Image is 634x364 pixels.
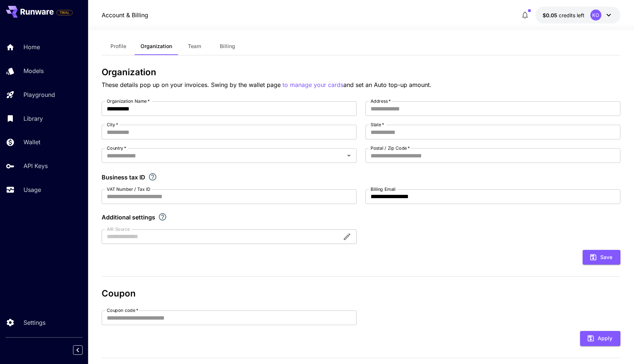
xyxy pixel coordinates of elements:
[371,145,410,151] label: Postal / Zip Code
[543,12,559,18] span: $0.05
[79,343,88,357] div: Collapse sidebar
[107,186,150,192] label: VAT Number / Tax ID
[107,307,138,313] label: Coupon code
[107,226,130,232] label: AIR Source
[23,114,43,123] p: Library
[344,150,354,161] button: Open
[107,98,150,104] label: Organization Name
[580,331,620,346] button: Apply
[102,288,620,299] h3: Coupon
[23,43,40,51] p: Home
[188,43,201,50] span: Team
[102,81,283,88] span: These details pop up on your invoices. Swing by the wallet page
[371,98,391,104] label: Address
[102,11,148,19] a: Account & Billing
[23,185,41,194] p: Usage
[371,186,396,192] label: Billing Email
[23,138,40,146] p: Wallet
[343,81,431,88] span: and set an Auto top-up amount.
[57,8,73,17] span: Add your payment card to enable full platform functionality.
[141,43,172,50] span: Organization
[23,318,45,327] p: Settings
[102,173,145,182] p: Business tax ID
[23,66,44,75] p: Models
[371,121,384,128] label: State
[535,7,620,23] button: $0.05KO
[220,43,235,50] span: Billing
[107,145,126,151] label: Country
[23,90,55,99] p: Playground
[57,10,72,15] span: TRIAL
[73,345,83,355] button: Collapse sidebar
[590,10,601,21] div: KO
[158,212,167,221] svg: Explore additional customization settings
[583,250,620,265] button: Save
[283,80,343,90] button: to manage your cards
[102,67,620,77] h3: Organization
[559,12,584,18] span: credits left
[148,172,157,181] svg: If you are a business tax registrant, please enter your business tax ID here.
[543,11,584,19] div: $0.05
[110,43,126,50] span: Profile
[107,121,118,128] label: City
[23,161,48,170] p: API Keys
[102,11,148,19] nav: breadcrumb
[102,213,155,222] p: Additional settings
